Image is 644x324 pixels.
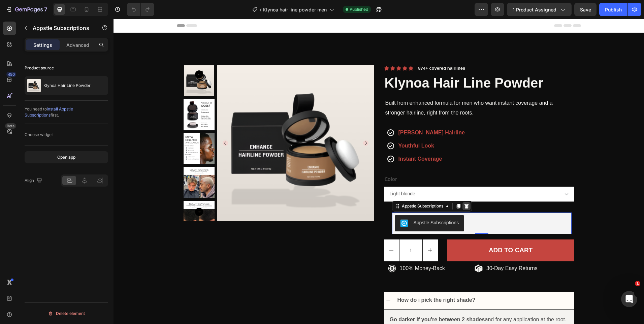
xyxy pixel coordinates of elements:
[305,47,352,53] p: 874+ covered hairlines
[25,132,53,138] div: Choose widget
[27,79,41,92] img: product feature img
[270,156,284,165] legend: Color
[285,111,351,117] strong: [PERSON_NAME] Hairline
[580,7,591,12] span: Save
[635,281,640,286] span: 1
[309,221,324,242] button: increment
[33,24,90,32] p: Appstle Subscriptions
[5,123,16,129] div: Beta
[375,227,419,236] div: ADD TO CART
[6,72,16,77] div: 450
[285,137,329,143] strong: Instant Coverage
[43,83,91,88] p: Klynoa Hair Line Powder
[3,3,50,16] button: 7
[33,41,52,48] p: Settings
[57,154,75,160] div: Open app
[25,106,108,118] div: You need to first.
[66,41,89,48] p: Advanced
[260,6,261,13] span: /
[621,291,637,307] iframe: Intercom live chat
[281,196,351,213] button: Appstle Subscriptions
[82,52,90,60] button: Carousel Back Arrow
[287,184,331,190] div: Appstle Subscriptions
[127,3,154,16] div: Undo/Redo
[507,3,572,16] button: 1 product assigned
[599,3,627,16] button: Publish
[350,6,368,12] span: Published
[270,55,461,73] h1: Klynoa Hair Line Powder
[25,151,108,163] button: Open app
[286,247,331,252] span: 100% Money-Back
[513,6,556,13] span: 1 product assigned
[285,124,321,130] strong: Youthful Look
[334,221,461,242] button: ADD TO CART
[276,298,372,303] strong: Go darker if you're between 2 shades
[270,221,286,242] button: decrement
[25,176,43,185] div: Align
[574,3,597,16] button: Save
[25,106,73,118] span: install Appstle Subscriptions
[25,308,108,319] button: Delete element
[287,200,295,208] img: AppstleSubscriptions.png
[286,221,309,242] input: quantity
[272,79,455,99] p: Built from enhanced formula for men who want instant coverage and a stronger hairline, right from...
[373,247,424,252] span: 30-Day Easy Returns
[114,19,644,324] iframe: Design area
[44,5,47,13] p: 7
[300,200,346,207] div: Appstle Subscriptions
[48,310,85,318] div: Delete element
[250,122,255,127] button: Carousel Next Arrow
[82,189,90,197] button: Carousel Next Arrow
[284,278,362,284] strong: How do i pick the right shade?
[25,65,54,71] div: Product source
[276,298,453,303] span: and for any application at the root.
[605,6,622,13] div: Publish
[263,6,327,13] span: Klynoa hair line powder men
